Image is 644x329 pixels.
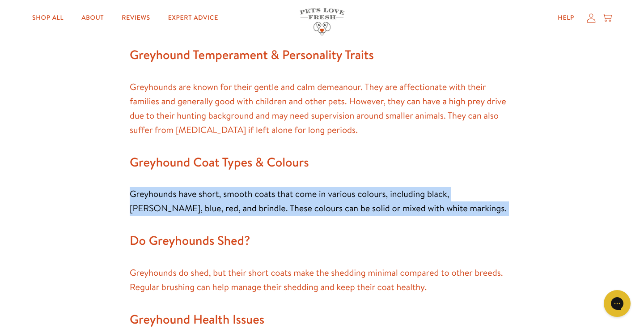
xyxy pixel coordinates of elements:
[551,9,581,27] a: Help
[300,8,344,35] img: Pets Love Fresh
[130,187,514,216] p: Greyhounds have short, smooth coats that come in various colours, including black, [PERSON_NAME],...
[114,9,157,27] a: Reviews
[130,44,514,66] h2: Greyhound Temperament & Personality Traits
[130,230,514,252] h2: Do Greyhounds Shed?
[161,9,225,27] a: Expert Advice
[25,9,71,27] a: Shop All
[130,266,514,295] p: Greyhounds do shed, but their short coats make the shedding minimal compared to other breeds. Reg...
[130,80,514,137] p: Greyhounds are known for their gentle and calm demeanour. They are affectionate with their famili...
[130,152,514,173] h2: Greyhound Coat Types & Colours
[599,287,635,320] iframe: Gorgias live chat messenger
[74,9,111,27] a: About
